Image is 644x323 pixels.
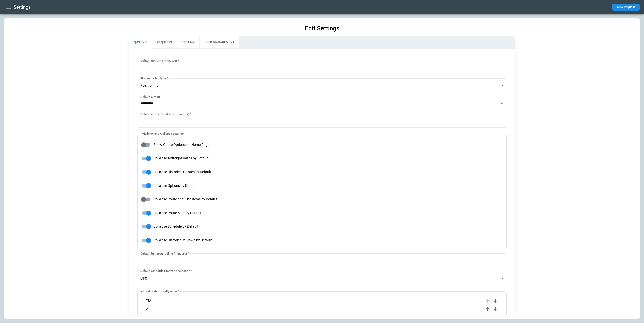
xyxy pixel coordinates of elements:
[153,143,209,147] span: Show Quote Options on Home Page
[140,297,504,305] li: IATA
[177,36,199,49] button: TESTING
[137,271,507,285] div: UTC
[153,170,211,174] span: Collapse Historical Quotes by Default
[142,132,184,136] legend: Visibility and Collapse Settings
[140,112,191,116] label: Default crew call out time (minutes)
[140,76,168,80] label: First route leg type
[140,313,504,321] li: ICAO
[140,305,504,313] li: FAA
[153,156,209,160] span: Collapse Airfreight Rates by Default
[152,36,177,49] button: REQUESTS
[140,58,179,63] label: Default taxi time (minutes)
[153,183,197,188] span: Collapse Options by Default
[137,78,507,93] div: Positioning
[199,36,239,49] button: USER MANAGEMENT
[140,289,180,294] legend: Airport codes priority order *
[498,100,505,107] button: Open
[14,4,31,10] h1: Settings
[129,36,152,49] button: QUOTING
[153,211,201,215] span: Collapse Route Map by Default
[140,95,160,99] label: Default airport
[305,24,339,32] h1: Edit Settings
[153,238,212,242] span: Collapse Historically Flown by Default
[140,251,189,256] label: Default turnaround time (minutes)
[153,224,198,229] span: Collapse Schedule by Default
[612,4,640,11] button: New Request
[153,197,217,201] span: Collapse Route and Line Items by Default
[140,269,192,273] label: Default schedule timezone selection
